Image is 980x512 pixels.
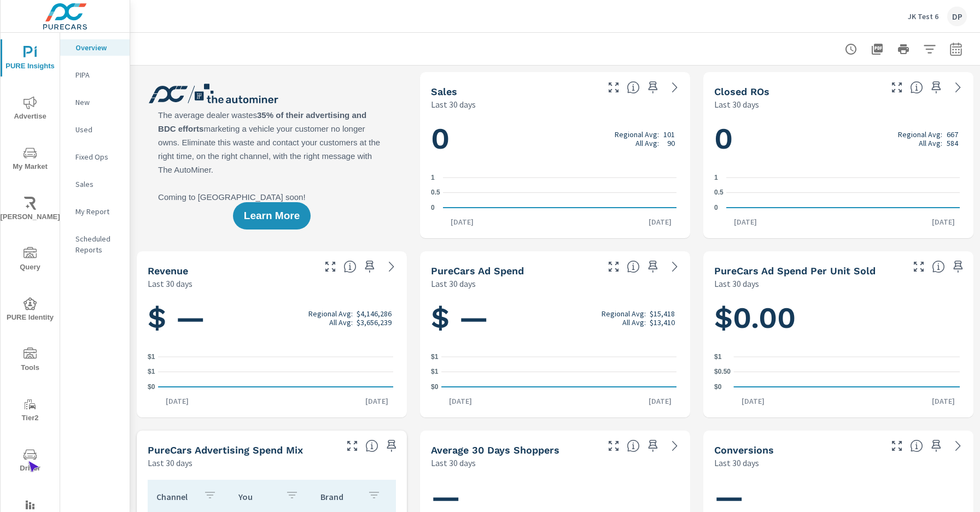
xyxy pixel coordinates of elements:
h1: $ — [431,299,679,337]
p: [DATE] [726,216,765,227]
p: $15,418 [650,309,675,318]
span: Save this to your personalized report [927,437,945,455]
text: 1 [431,174,435,181]
button: Make Fullscreen [888,437,906,455]
p: Overview [75,42,121,53]
span: Number of vehicles sold by the dealership over the selected date range. [Source: This data is sou... [627,81,640,94]
p: All Avg: [635,139,659,148]
text: 0 [431,204,435,211]
text: $1 [714,353,722,361]
h5: Revenue [148,265,188,276]
a: See more details in report [383,258,400,275]
text: 0.5 [431,189,440,197]
p: All Avg: [329,318,353,327]
span: Query [4,247,56,274]
text: $0.50 [714,368,731,376]
span: PURE Insights [4,46,56,73]
span: Number of Repair Orders Closed by the selected dealership group over the selected time range. [So... [910,81,923,94]
p: $3,656,239 [357,318,392,327]
p: Regional Avg: [898,130,942,139]
p: $13,410 [650,318,675,327]
p: You [238,491,277,502]
p: All Avg: [919,139,942,148]
a: See more details in report [666,437,684,455]
p: PIPA [75,69,121,80]
h5: Conversions [714,444,774,456]
p: Last 30 days [148,277,192,290]
button: Make Fullscreen [605,79,622,96]
p: Scheduled Reports [75,233,121,255]
button: Make Fullscreen [888,79,906,96]
p: [DATE] [734,396,772,407]
text: $1 [148,368,155,376]
div: Used [60,121,130,138]
span: Save this to your personalized report [383,437,400,455]
p: Last 30 days [431,277,476,290]
span: Total sales revenue over the selected date range. [Source: This data is sourced from the dealer’s... [343,260,357,273]
span: Tools [4,348,56,374]
button: Make Fullscreen [343,437,361,455]
h5: Closed ROs [714,86,769,97]
span: Save this to your personalized report [949,258,967,275]
span: Save this to your personalized report [644,79,662,96]
div: New [60,94,130,110]
span: [PERSON_NAME] [4,197,56,223]
span: Save this to your personalized report [927,79,945,96]
button: Make Fullscreen [605,258,622,275]
p: Used [75,124,121,135]
span: Save this to your personalized report [644,437,662,455]
div: PIPA [60,67,130,83]
p: 101 [663,130,675,139]
p: Sales [75,179,121,190]
button: Print Report [892,38,914,60]
h1: $ — [148,299,396,337]
button: Make Fullscreen [322,258,339,275]
span: Save this to your personalized report [644,258,662,275]
text: $1 [148,353,155,361]
p: Regional Avg: [615,130,659,139]
h5: PureCars Ad Spend Per Unit Sold [714,265,876,276]
p: 90 [667,139,675,148]
span: Driver [4,448,56,475]
p: [DATE] [158,396,196,407]
h5: Sales [431,86,457,97]
span: Learn More [244,211,300,221]
p: 667 [947,130,958,139]
p: [DATE] [441,396,480,407]
div: DP [947,7,967,26]
span: Tier2 [4,398,56,425]
span: My Market [4,146,56,173]
p: All Avg: [622,318,646,327]
p: [DATE] [641,396,679,407]
span: This table looks at how you compare to the amount of budget you spend per channel as opposed to y... [365,439,378,452]
span: Advertise [4,96,56,123]
h1: 0 [714,120,962,157]
a: See more details in report [666,79,684,96]
p: Regional Avg: [308,309,353,318]
h5: PureCars Advertising Spend Mix [148,444,303,456]
p: 584 [947,139,958,148]
p: Regional Avg: [602,309,646,318]
button: Learn More [233,202,311,229]
p: JK Test 6 [908,11,938,21]
h5: Average 30 Days Shoppers [431,444,559,456]
button: "Export Report to PDF" [866,38,888,60]
span: A rolling 30 day total of daily Shoppers on the dealership website, averaged over the selected da... [627,439,640,452]
p: Last 30 days [714,277,759,290]
p: Last 30 days [148,456,192,469]
p: [DATE] [443,216,481,227]
button: Make Fullscreen [910,258,927,275]
div: Sales [60,176,130,192]
h1: 0 [431,120,679,157]
p: [DATE] [924,216,962,227]
p: My Report [75,206,121,217]
div: Fixed Ops [60,149,130,165]
text: $0 [431,383,439,391]
p: Last 30 days [714,456,759,469]
button: Make Fullscreen [605,437,622,455]
text: $0 [148,383,155,391]
span: Average cost of advertising per each vehicle sold at the dealer over the selected date range. The... [932,260,945,273]
p: New [75,97,121,108]
text: 0 [714,204,718,211]
p: [DATE] [641,216,679,227]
